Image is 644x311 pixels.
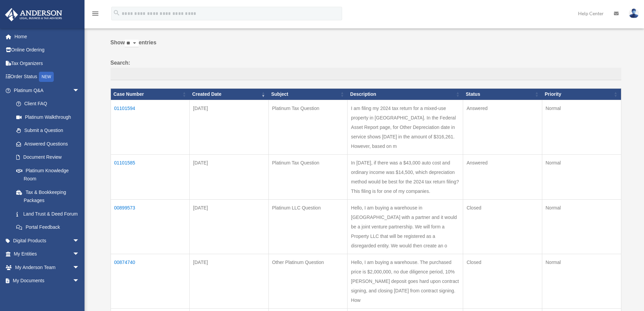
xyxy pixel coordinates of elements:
th: Subject: activate to sort column ascending [268,89,348,100]
img: Anderson Advisors Platinum Portal [3,8,64,21]
td: Normal [542,100,621,154]
img: User Pic [629,8,639,18]
td: [DATE] [190,199,269,254]
label: Search: [111,58,621,81]
span: arrow_drop_down [73,247,86,261]
a: Document Review [9,151,86,164]
td: In [DATE], if there was a $43,000 auto cost and ordinary income was $14,500, which depreciation m... [348,154,463,199]
a: Platinum Walkthrough [9,110,86,124]
td: Hello, I am buying a warehouse. The purchased price is $2,000,000, no due diligence period, 10% [... [348,254,463,308]
td: Answered [463,154,542,199]
a: Online Learningarrow_drop_down [5,287,90,301]
span: arrow_drop_down [73,84,86,97]
span: arrow_drop_down [73,274,86,288]
a: Answered Questions [9,137,83,151]
a: Platinum Q&Aarrow_drop_down [5,84,86,97]
td: Answered [463,100,542,154]
a: Digital Productsarrow_drop_down [5,234,90,247]
span: arrow_drop_down [73,261,86,274]
td: Normal [542,199,621,254]
a: Portal Feedback [9,221,86,234]
a: Order StatusNEW [5,70,90,84]
select: Showentries [125,40,139,47]
a: menu [91,12,99,18]
td: Platinum Tax Question [268,100,348,154]
th: Case Number: activate to sort column ascending [111,89,190,100]
td: Hello, I am buying a warehouse in [GEOGRAPHIC_DATA] with a partner and it would be a joint ventur... [348,199,463,254]
a: Submit a Question [9,124,86,137]
td: [DATE] [190,254,269,308]
a: Client FAQ [9,97,86,111]
i: menu [91,9,99,18]
td: [DATE] [190,100,269,154]
td: Normal [542,154,621,199]
th: Status: activate to sort column ascending [463,89,542,100]
td: I am filing my 2024 tax return for a mixed-use property in [GEOGRAPHIC_DATA]. In the Federal Asse... [348,100,463,154]
a: My Entitiesarrow_drop_down [5,247,90,261]
th: Priority: activate to sort column ascending [542,89,621,100]
label: Show entries [111,38,621,54]
td: Normal [542,254,621,308]
span: arrow_drop_down [73,287,86,301]
td: 00874740 [111,254,190,308]
th: Description: activate to sort column ascending [348,89,463,100]
a: Tax & Bookkeeping Packages [9,185,86,207]
td: Closed [463,254,542,308]
a: Tax Organizers [5,57,90,70]
a: My Documentsarrow_drop_down [5,274,90,288]
a: Land Trust & Deed Forum [9,207,86,221]
td: Closed [463,199,542,254]
td: [DATE] [190,154,269,199]
span: arrow_drop_down [73,234,86,248]
td: 01101594 [111,100,190,154]
a: Home [5,30,90,43]
a: Online Ordering [5,43,90,57]
a: My Anderson Teamarrow_drop_down [5,261,90,274]
div: NEW [39,72,54,82]
td: Other Platinum Question [268,254,348,308]
th: Created Date: activate to sort column ascending [190,89,269,100]
td: Platinum Tax Question [268,154,348,199]
td: 01101585 [111,154,190,199]
td: 00899573 [111,199,190,254]
a: Platinum Knowledge Room [9,164,86,185]
input: Search: [111,68,621,81]
i: search [113,9,120,17]
td: Platinum LLC Question [268,199,348,254]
